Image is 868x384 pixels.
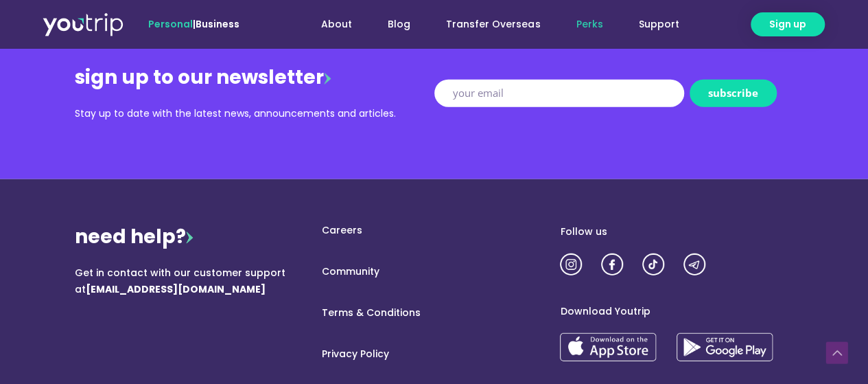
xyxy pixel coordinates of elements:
form: New Form [434,80,794,113]
a: About [303,12,370,37]
div: sign up to our newsletter [75,64,434,91]
span: | [148,17,239,31]
a: Sign up [751,12,825,36]
a: Privacy Policy [307,347,560,361]
a: Business [196,17,239,31]
nav: Menu [277,12,696,37]
a: Perks [558,12,620,37]
span: Get in contact with our customer support at [75,266,285,296]
a: Transfer Overseas [428,12,558,37]
button: subscribe [690,80,777,107]
img: utrip-tg-3x.png [683,253,705,275]
a: Community [307,264,560,279]
span: Personal [148,17,193,31]
a: Terms & Conditions [307,306,560,320]
img: utrip-fb-3x.png [601,253,623,275]
input: your email [434,80,684,107]
div: need help? [75,223,308,251]
img: utrip-tiktok-3x.png [642,253,664,275]
div: Download Youtrip [560,303,793,319]
a: Careers [307,223,560,238]
a: Blog [370,12,428,37]
div: Follow us [560,223,793,240]
span: subscribe [708,88,758,98]
span: Sign up [769,17,806,32]
div: Stay up to date with the latest news, announcements and articles. [75,105,434,122]
b: [EMAIL_ADDRESS][DOMAIN_NAME] [86,282,266,296]
img: utrip-ig-3x.png [560,253,582,275]
a: Support [620,12,696,37]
